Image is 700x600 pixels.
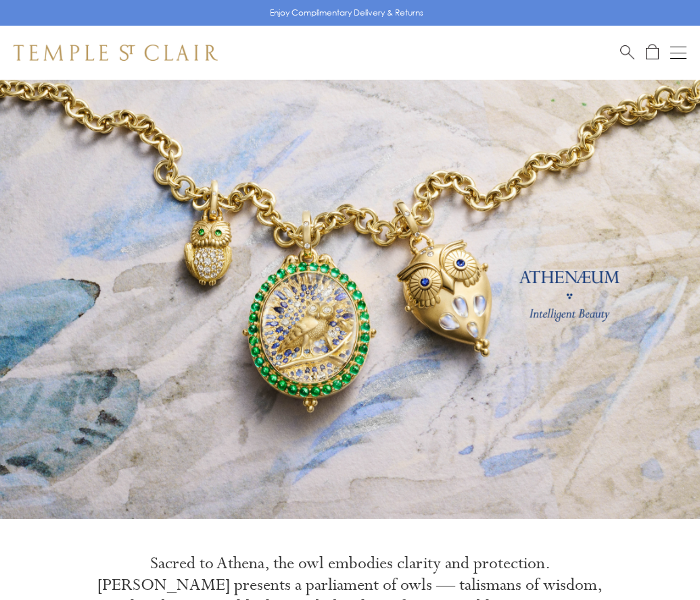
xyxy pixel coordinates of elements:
p: Enjoy Complimentary Delivery & Returns [270,6,423,20]
img: Temple St. Clair [14,45,218,61]
button: Open navigation [670,45,686,61]
a: Open Shopping Bag [646,44,659,61]
a: Search [620,44,634,61]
